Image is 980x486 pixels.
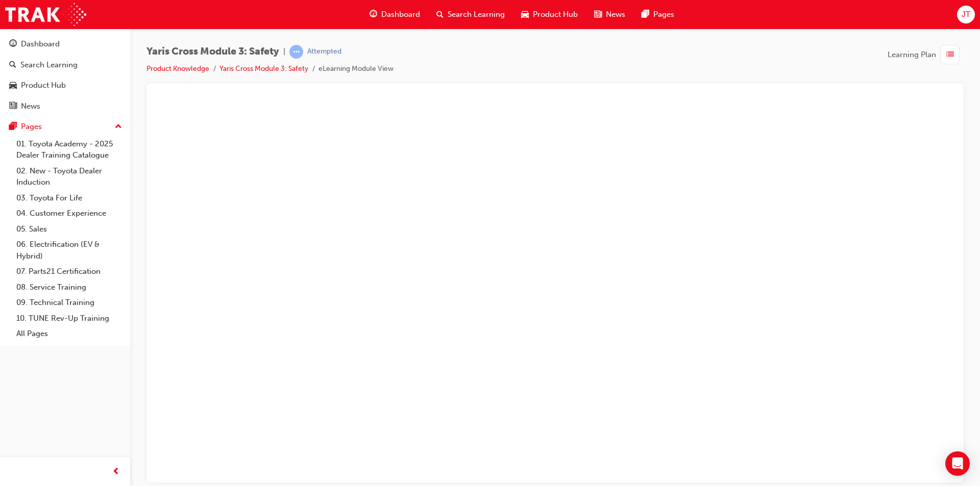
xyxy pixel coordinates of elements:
span: Yaris Cross Module 3: Safety [146,46,279,58]
span: search-icon [9,61,16,70]
a: news-iconNews [586,4,633,25]
span: Search Learning [448,9,505,20]
a: Dashboard [4,35,126,54]
span: Pages [653,9,674,20]
div: Dashboard [21,38,60,50]
a: 06. Electrification (EV & Hybrid) [12,237,126,264]
button: DashboardSearch LearningProduct HubNews [4,33,126,117]
span: | [283,46,285,58]
span: learningRecordVerb_ATTEMPT-icon [289,45,303,59]
span: list-icon [946,48,954,61]
a: 04. Customer Experience [12,206,126,221]
a: guage-iconDashboard [361,4,428,25]
a: Product Hub [4,76,126,95]
a: 09. Technical Training [12,295,126,311]
a: search-iconSearch Learning [428,4,513,25]
span: prev-icon [112,466,120,478]
a: 08. Service Training [12,279,126,295]
div: Attempted [307,47,341,57]
span: news-icon [594,8,602,21]
span: search-icon [436,8,444,21]
a: Product Knowledge [146,64,209,73]
a: All Pages [12,326,126,342]
button: Pages [4,117,126,136]
a: 10. TUNE Rev-Up Training [12,311,126,326]
span: up-icon [115,120,122,134]
div: Product Hub [21,80,66,91]
span: pages-icon [9,122,17,132]
div: Search Learning [20,59,78,71]
span: Dashboard [381,9,420,20]
button: JT [957,6,975,23]
a: 03. Toyota For Life [12,190,126,206]
a: car-iconProduct Hub [513,4,586,25]
a: Search Learning [4,56,126,74]
a: pages-iconPages [633,4,682,25]
button: Learning Plan [888,45,964,64]
a: 01. Toyota Academy - 2025 Dealer Training Catalogue [12,136,126,163]
span: News [606,9,625,20]
span: guage-icon [370,8,377,21]
li: eLearning Module View [318,63,394,75]
span: car-icon [521,8,529,21]
span: JT [962,9,970,20]
span: pages-icon [642,8,649,21]
div: News [21,100,40,112]
a: 02. New - Toyota Dealer Induction [12,163,126,190]
a: 07. Parts21 Certification [12,264,126,279]
a: News [4,97,126,116]
div: Open Intercom Messenger [945,451,970,476]
a: Yaris Cross Module 3: Safety [219,64,308,73]
img: Trak [5,3,86,26]
span: guage-icon [9,40,17,49]
a: 05. Sales [12,221,126,237]
span: Learning Plan [888,49,936,61]
span: Product Hub [533,9,578,20]
span: news-icon [9,102,17,111]
span: car-icon [9,81,17,90]
div: Pages [21,121,42,133]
